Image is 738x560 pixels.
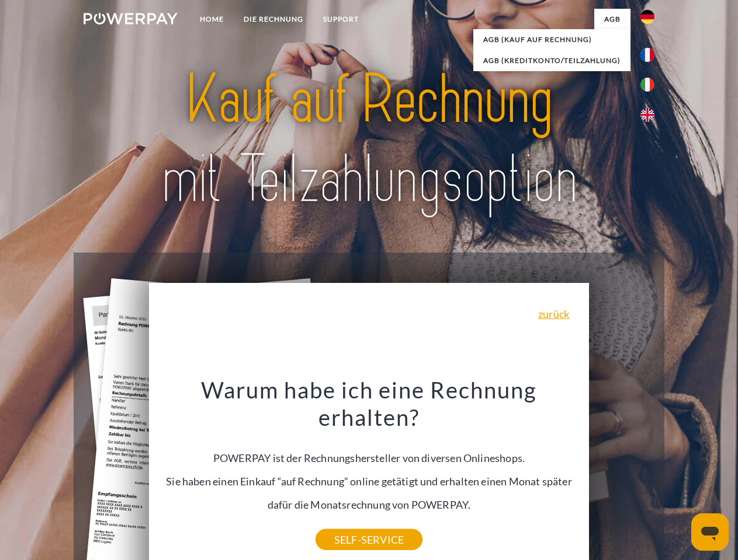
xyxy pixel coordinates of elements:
[190,9,234,30] a: Home
[691,513,729,551] iframe: Schaltfläche zum Öffnen des Messaging-Fensters
[316,529,422,550] a: SELF-SERVICE
[538,309,569,319] a: zurück
[473,29,630,50] a: AGB (Kauf auf Rechnung)
[640,78,654,92] img: it
[156,376,583,432] h3: Warum habe ich eine Rechnung erhalten?
[112,56,626,223] img: title-powerpay_de.svg
[594,9,630,30] a: agb
[473,50,630,71] a: AGB (Kreditkonto/Teilzahlung)
[234,9,313,30] a: DIE RECHNUNG
[156,376,583,540] div: POWERPAY ist der Rechnungshersteller von diversen Onlineshops. Sie haben einen Einkauf “auf Rechn...
[640,108,654,122] img: en
[313,9,369,30] a: SUPPORT
[84,13,178,24] img: logo-powerpay-white.svg
[640,10,654,24] img: de
[640,48,654,62] img: fr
